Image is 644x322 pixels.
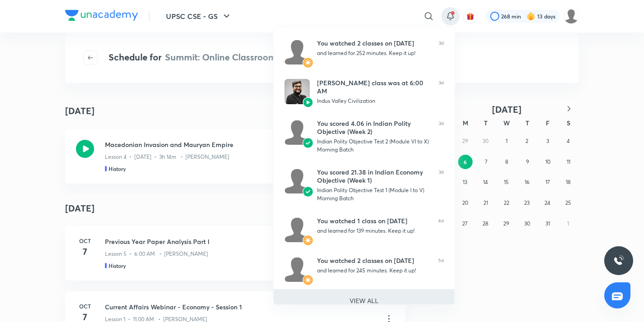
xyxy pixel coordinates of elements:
div: You scored 21.38 in Indian Economy Objective (Week 1) [317,168,431,184]
img: Avatar [284,39,310,64]
img: Avatar [303,186,313,197]
a: AvatarAvatar[PERSON_NAME] class was at 6:00 AMIndus Valley Civilization3d [274,72,455,112]
span: 5d [438,257,444,282]
img: Avatar [284,217,310,242]
img: Avatar [284,168,310,193]
div: Indian Polity Objective Test 1 (Module I to V) Morning Batch [317,186,431,202]
img: Avatar [284,257,310,282]
span: 3d [439,168,444,202]
a: AvatarAvatarYou scored 21.38 in Indian Economy Objective (Week 1)Indian Polity Objective Test 1 (... [274,161,455,210]
img: Avatar [303,275,313,285]
div: Indus Valley Civilization [317,97,431,105]
div: You watched 1 class on [DATE] [317,217,431,225]
div: You scored 4.06 in Indian Polity Objective (Week 2) [317,120,431,136]
img: Avatar [303,235,313,246]
span: 3d [439,39,444,64]
div: You watched 2 classes on [DATE] [317,257,431,265]
span: 3d [439,120,444,154]
img: Avatar [303,57,313,68]
div: and learned for 139 minutes. Keep it up! [317,227,431,235]
img: Avatar [303,138,313,148]
span: 4d [438,217,444,242]
img: Avatar [303,97,313,108]
div: and learned for 252 minutes. Keep it up! [317,49,431,57]
div: [PERSON_NAME] class was at 6:00 AM [317,79,431,95]
img: Avatar [284,120,310,145]
p: VIEW ALL [350,296,379,305]
div: and learned for 245 minutes. Keep it up! [317,267,431,275]
a: AvatarAvatarYou watched 1 class on [DATE]and learned for 139 minutes. Keep it up!4d [274,210,455,249]
img: Avatar [284,79,310,104]
a: AvatarAvatarYou watched 2 classes on [DATE]and learned for 252 minutes. Keep it up!3d [274,32,455,72]
div: You watched 2 classes on [DATE] [317,39,431,47]
div: Indian Polity Objective Test 2 (Module VI to X) Morning Batch [317,138,431,154]
span: 3d [439,79,444,105]
a: AvatarAvatarYou watched 2 classes on [DATE]and learned for 245 minutes. Keep it up!5d [274,249,455,289]
a: AvatarAvatarYou scored 4.06 in Indian Polity Objective (Week 2)Indian Polity Objective Test 2 (Mo... [274,112,455,161]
